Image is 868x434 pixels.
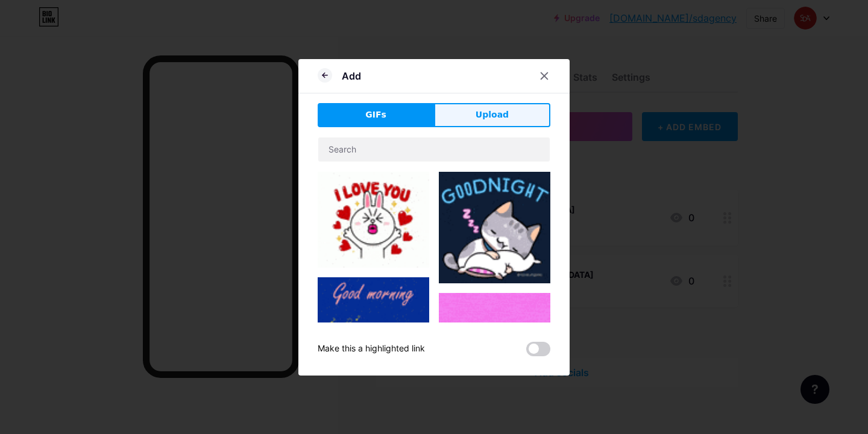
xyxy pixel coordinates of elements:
[342,69,361,83] div: Add
[318,103,434,127] button: GIFs
[439,293,550,402] img: Gihpy
[365,108,386,121] span: GIFs
[318,137,550,162] input: Search
[476,108,509,121] span: Upload
[318,342,425,356] div: Make this a highlighted link
[434,103,550,127] button: Upload
[318,277,429,389] img: Gihpy
[439,172,550,283] img: Gihpy
[318,172,429,268] img: Gihpy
